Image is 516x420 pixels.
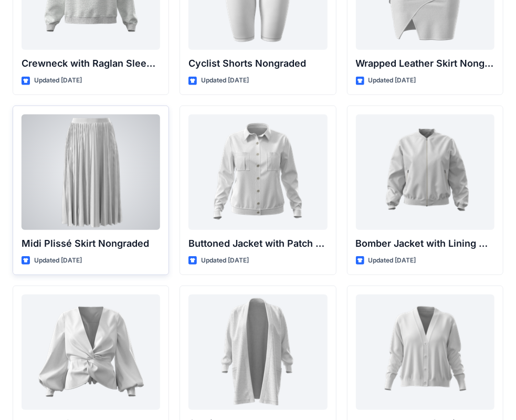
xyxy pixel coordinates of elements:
[356,236,494,251] p: Bomber Jacket with Lining Nongraded
[34,75,82,86] p: Updated [DATE]
[22,295,160,410] a: Knotted Blouse Nongraded
[201,255,249,266] p: Updated [DATE]
[188,56,327,71] p: Cyclist Shorts Nongraded
[356,114,494,230] a: Bomber Jacket with Lining Nongraded
[188,295,327,410] a: Cardigan Nongraded
[22,114,160,230] a: Midi Plissé Skirt Nongraded
[368,255,416,266] p: Updated [DATE]
[201,75,249,86] p: Updated [DATE]
[22,236,160,251] p: Midi Plissé Skirt Nongraded
[22,56,160,71] p: Crewneck with Raglan Sleeve Nongraded
[356,295,494,410] a: Vneck Buttoned Cardigan Nongraded
[34,255,82,266] p: Updated [DATE]
[368,75,416,86] p: Updated [DATE]
[188,236,327,251] p: Buttoned Jacket with Patch Pockets Nongraded
[188,114,327,230] a: Buttoned Jacket with Patch Pockets Nongraded
[356,56,494,71] p: Wrapped Leather Skirt Nongraded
